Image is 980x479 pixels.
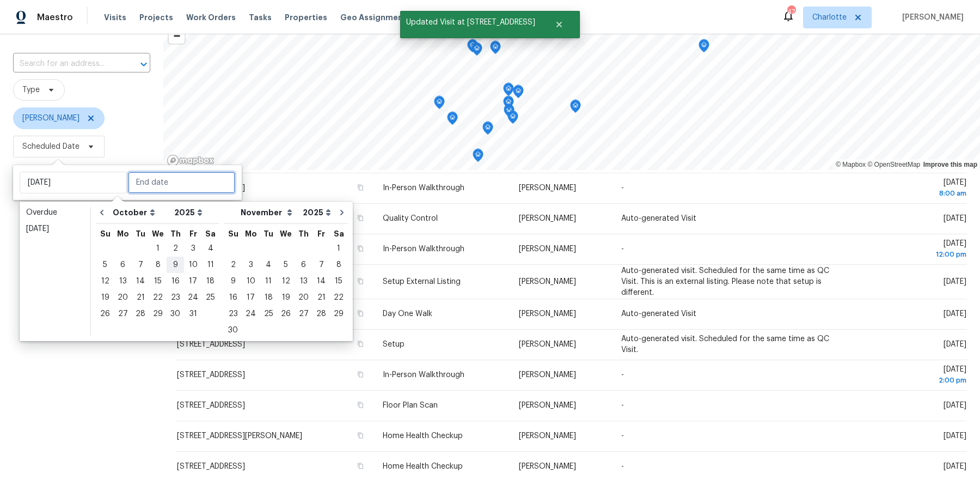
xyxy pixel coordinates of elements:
abbr: Tuesday [136,230,145,238]
canvas: Map [163,7,980,170]
div: 24 [242,306,260,322]
div: Sat Nov 15 2025 [330,273,347,289]
button: Copy Address [356,213,365,223]
span: [STREET_ADDRESS] [177,341,245,348]
div: 28 [132,306,149,322]
div: Mon Nov 10 2025 [242,273,260,289]
span: Quality Control [383,215,438,222]
span: [STREET_ADDRESS][PERSON_NAME] [177,432,302,440]
button: Copy Address [356,308,365,318]
button: Go to next month [334,202,350,223]
div: Sun Nov 30 2025 [224,322,242,338]
div: Thu Oct 23 2025 [167,289,184,306]
button: Close [541,14,577,35]
span: [STREET_ADDRESS] [177,402,245,409]
div: 15 [149,274,167,289]
div: Wed Oct 01 2025 [149,240,167,257]
div: Fri Oct 10 2025 [184,257,202,273]
div: 1 [330,241,347,256]
div: Sun Oct 12 2025 [96,273,114,289]
div: 8:00 am [859,188,966,199]
div: 16 [224,290,242,305]
span: In-Person Walkthrough [383,371,464,379]
div: Sat Nov 08 2025 [330,257,347,273]
div: 27 [114,306,132,322]
div: 21 [313,290,330,305]
div: Sun Oct 19 2025 [96,289,114,306]
div: Mon Nov 17 2025 [242,289,260,306]
div: 6 [114,257,132,272]
span: Home Health Checkup [383,463,463,470]
span: [DATE] [944,310,966,318]
div: 25 [260,306,277,322]
div: 3 [184,241,202,256]
div: 20 [295,290,313,305]
button: Copy Address [356,183,365,192]
abbr: Sunday [228,230,238,238]
button: Open [136,57,151,72]
div: Fri Nov 07 2025 [313,257,330,273]
input: Start date [20,172,127,193]
span: [DATE] [859,179,966,199]
div: 23 [224,306,242,322]
div: Thu Nov 20 2025 [295,289,313,306]
span: Home Health Checkup [383,432,463,440]
div: 7 [313,257,330,272]
div: 6 [295,257,313,272]
span: Maestro [37,12,73,23]
div: 30 [167,306,184,322]
input: Search for an address... [13,56,120,72]
div: 11 [260,274,277,289]
div: 8 [330,257,347,272]
div: 19 [277,290,295,305]
button: Go to previous month [94,202,110,223]
div: Map marker [434,96,445,113]
div: Fri Oct 17 2025 [184,273,202,289]
div: 9 [167,257,184,272]
div: Mon Oct 06 2025 [114,257,132,273]
span: [DATE] [859,240,966,260]
div: Sat Oct 25 2025 [202,289,219,306]
span: [DATE] [944,278,966,286]
div: 18 [202,274,219,289]
div: 21 [132,290,149,305]
div: 24 [184,290,202,305]
div: 26 [277,306,295,322]
a: Mapbox [836,161,866,168]
abbr: Tuesday [264,230,273,238]
abbr: Saturday [334,230,344,238]
div: Thu Nov 27 2025 [295,306,313,322]
span: Charlotte [812,12,847,23]
span: [STREET_ADDRESS] [177,463,245,470]
span: [PERSON_NAME] [519,278,576,286]
div: Map marker [503,96,514,113]
span: Projects [139,12,173,23]
span: Updated Visit at [STREET_ADDRESS] [400,11,541,34]
abbr: Wednesday [280,230,292,238]
div: 30 [224,323,242,338]
div: 29 [149,306,167,322]
div: 18 [260,290,277,305]
span: [DATE] [944,402,966,409]
div: 22 [330,290,347,305]
span: Type [22,84,40,95]
div: 13 [114,274,132,289]
div: Tue Nov 25 2025 [260,306,277,322]
div: 12 [277,274,295,289]
span: [PERSON_NAME] [519,310,576,318]
div: 10 [242,274,260,289]
div: 2 [167,241,184,256]
div: 10 [184,257,202,272]
span: [PERSON_NAME] [519,463,576,470]
span: Work Orders [186,12,236,23]
span: Auto-generated Visit [621,310,696,318]
span: In-Person Walkthrough [383,184,464,192]
abbr: Thursday [298,230,309,238]
a: OpenStreetMap [867,161,920,168]
div: 47 [787,7,795,17]
button: Copy Address [356,276,365,286]
div: Wed Oct 22 2025 [149,289,167,306]
div: Wed Oct 08 2025 [149,257,167,273]
span: In-Person Walkthrough [383,245,464,253]
button: Copy Address [356,339,365,349]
